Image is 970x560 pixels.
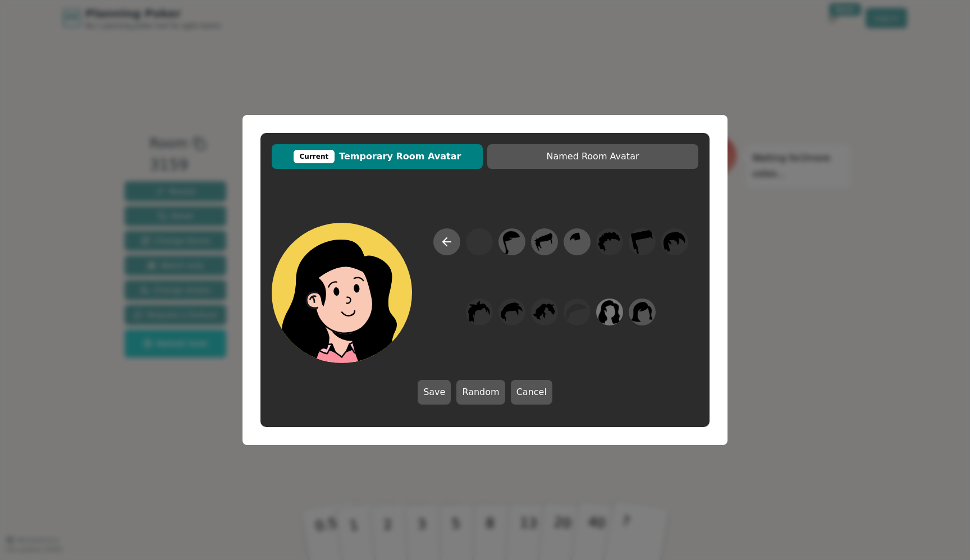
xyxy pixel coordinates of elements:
[418,380,451,405] button: Save
[272,144,483,169] button: CurrentTemporary Room Avatar
[511,380,552,405] button: Cancel
[487,144,698,169] button: Named Room Avatar
[294,150,335,163] div: Current
[456,380,505,405] button: Random
[493,150,693,163] span: Named Room Avatar
[277,150,477,163] span: Temporary Room Avatar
